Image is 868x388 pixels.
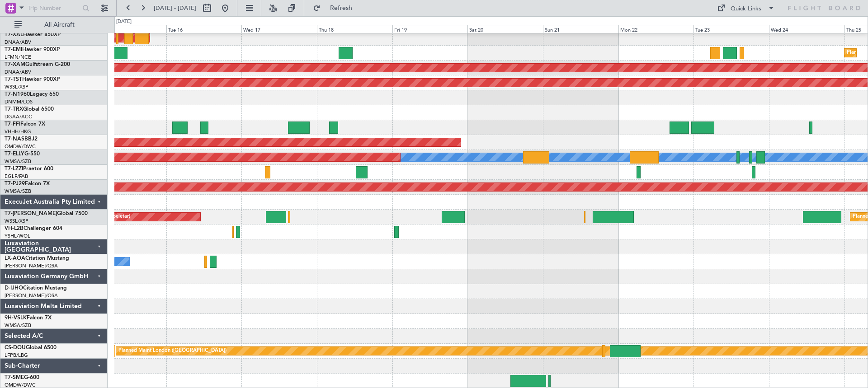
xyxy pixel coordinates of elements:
a: T7-NASBBJ2 [5,136,38,142]
a: [PERSON_NAME]/QSA [5,292,58,299]
a: T7-XAMGulfstream G-200 [5,62,70,67]
a: T7-FFIFalcon 7X [5,122,45,127]
div: Mon 15 [91,25,166,33]
span: VH-L2B [5,226,24,231]
a: VH-L2BChallenger 604 [5,226,62,231]
a: LFMN/NCE [5,54,31,61]
div: [DATE] [116,18,132,26]
div: Tue 23 [693,25,769,33]
a: T7-PJ29Falcon 7X [5,181,50,187]
input: Trip Number [28,1,80,15]
a: T7-TRXGlobal 6500 [5,107,54,112]
a: YSHL/WOL [5,233,30,239]
span: 9H-VSLK [5,315,27,321]
a: T7-XALHawker 850XP [5,32,61,37]
a: EGLF/FAB [5,173,28,180]
button: Refresh [309,1,363,15]
a: LX-AOACitation Mustang [5,256,69,261]
span: T7-EMI [5,47,22,52]
a: T7-LZZIPraetor 600 [5,166,53,172]
span: LX-AOA [5,256,25,261]
div: Mon 22 [618,25,694,33]
div: Wed 17 [241,25,317,33]
a: WSSL/XSP [5,218,28,224]
span: D-IJHO [5,285,23,291]
a: DNAA/ABV [5,69,31,75]
span: T7-XAL [5,32,23,37]
span: T7-[PERSON_NAME] [5,211,57,216]
a: T7-N1960Legacy 650 [5,92,59,97]
a: [PERSON_NAME]/QSA [5,262,58,269]
a: T7-SMEG-600 [5,375,39,380]
span: T7-FFI [5,122,20,127]
span: CS-DOU [5,345,26,351]
a: DGAA/ACC [5,113,32,120]
a: T7-ELLYG-550 [5,151,40,157]
a: DNMM/LOS [5,98,33,105]
a: DNAA/ABV [5,39,31,46]
button: All Aircraft [10,18,98,32]
span: T7-XAM [5,62,25,67]
span: T7-TRX [5,107,23,112]
div: Wed 24 [769,25,844,33]
span: T7-LZZI [5,166,23,172]
div: Sat 20 [467,25,543,33]
a: WSSL/XSP [5,84,28,90]
span: T7-ELLY [5,151,24,157]
a: D-IJHOCitation Mustang [5,285,67,291]
div: Thu 18 [317,25,392,33]
a: WMSA/SZB [5,322,31,329]
div: Planned Maint London ([GEOGRAPHIC_DATA]) [118,344,226,358]
span: T7-PJ29 [5,181,25,187]
a: CS-DOUGlobal 6500 [5,345,57,351]
div: Quick Links [731,5,761,14]
span: T7-TST [5,77,22,82]
a: WMSA/SZB [5,188,31,195]
a: T7-TSTHawker 900XP [5,77,60,82]
a: T7-[PERSON_NAME]Global 7500 [5,211,88,216]
button: Quick Links [712,1,779,15]
span: T7-NAS [5,136,24,142]
span: [DATE] - [DATE] [154,4,196,12]
div: Sun 21 [543,25,618,33]
a: VHHH/HKG [5,128,31,135]
span: T7-SME [5,375,24,380]
a: LFPB/LBG [5,352,28,359]
div: Fri 19 [392,25,468,33]
a: WMSA/SZB [5,158,31,165]
div: Tue 16 [166,25,242,33]
span: T7-N1960 [5,92,30,97]
a: 9H-VSLKFalcon 7X [5,315,52,321]
a: OMDW/DWC [5,143,36,150]
a: T7-EMIHawker 900XP [5,47,60,52]
span: Refresh [322,5,360,11]
span: All Aircraft [24,22,95,28]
